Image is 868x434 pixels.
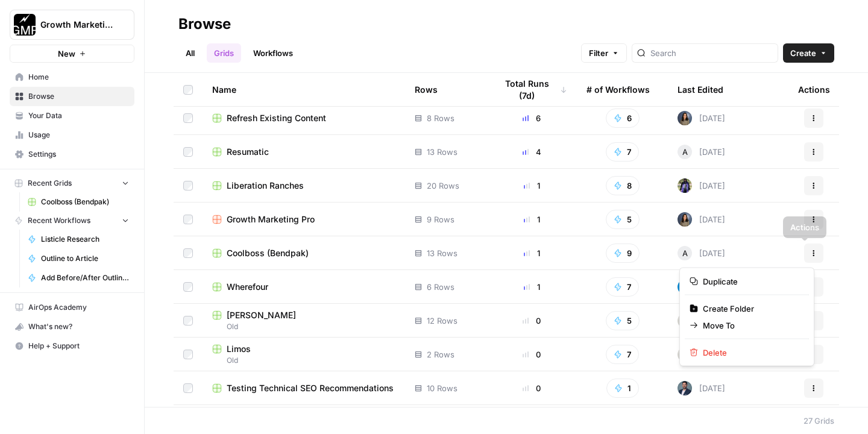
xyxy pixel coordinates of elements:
[678,313,692,328] img: t5ef5oef8zpw1w4g2xghobes91mw
[227,247,309,259] span: Coolboss (Bendpak)
[427,315,458,327] span: 12 Rows
[10,317,134,336] button: What's new?
[427,213,454,225] span: 9 Rows
[606,176,640,195] button: 8
[678,381,692,395] img: jrd6ikup9gpyh0upjqburideahnd
[10,145,134,164] a: Settings
[10,298,134,317] a: AirOps Academy
[496,73,567,106] div: Total Runs (7d)
[427,247,458,259] span: 13 Rows
[587,73,650,106] div: # of Workflows
[804,415,834,427] div: 27 Grids
[22,249,134,268] a: Outline to Article
[28,178,72,189] span: Recent Grids
[227,382,394,394] span: Testing Technical SEO Recommendations
[678,212,692,227] img: q840ambyqsdkpt4363qgssii3vef
[41,234,129,245] span: Listicle Research
[650,47,773,59] input: Search
[28,72,129,83] span: Home
[212,73,395,106] div: Name
[496,112,567,124] div: 6
[40,19,113,31] span: Growth Marketing Pro
[28,110,129,121] span: Your Data
[606,379,639,398] button: 1
[606,210,640,229] button: 5
[41,197,129,207] span: Coolboss (Bendpak)
[589,47,608,59] span: Filter
[212,309,395,332] a: [PERSON_NAME]Old
[22,192,134,212] a: Coolboss (Bendpak)
[212,281,395,293] a: Wherefour
[10,336,134,356] button: Help + Support
[427,180,459,192] span: 20 Rows
[212,180,395,192] a: Liberation Ranches
[227,112,326,124] span: Refresh Existing Content
[58,48,75,60] span: New
[10,125,134,145] a: Usage
[246,43,300,63] a: Workflows
[227,343,251,355] span: Limos
[496,213,567,225] div: 1
[496,247,567,259] div: 1
[28,91,129,102] span: Browse
[703,319,799,332] span: Move To
[678,381,725,395] div: [DATE]
[41,253,129,264] span: Outline to Article
[678,73,723,106] div: Last Edited
[496,180,567,192] div: 1
[212,247,395,259] a: Coolboss (Bendpak)
[496,281,567,293] div: 1
[22,268,134,288] a: Add Before/After Outline to KB
[606,244,640,263] button: 9
[178,43,202,63] a: All
[606,277,639,297] button: 7
[798,73,830,106] div: Actions
[10,68,134,87] a: Home
[703,275,799,288] span: Duplicate
[10,10,134,40] button: Workspace: Growth Marketing Pro
[10,212,134,230] button: Recent Workflows
[496,348,567,360] div: 0
[41,272,129,283] span: Add Before/After Outline to KB
[427,348,454,360] span: 2 Rows
[703,347,799,359] span: Delete
[496,382,567,394] div: 0
[14,14,36,36] img: Growth Marketing Pro Logo
[678,145,725,159] div: [DATE]
[227,213,315,225] span: Growth Marketing Pro
[790,47,816,59] span: Create
[678,212,725,227] div: [DATE]
[606,108,640,128] button: 6
[212,382,395,394] a: Testing Technical SEO Recommendations
[427,382,458,394] span: 10 Rows
[427,281,454,293] span: 6 Rows
[783,43,834,63] button: Create
[606,345,639,364] button: 7
[10,106,134,125] a: Your Data
[212,355,395,366] span: Old
[10,174,134,192] button: Recent Grids
[606,311,640,330] button: 5
[178,14,231,34] div: Browse
[212,213,395,225] a: Growth Marketing Pro
[678,111,725,125] div: [DATE]
[606,142,639,162] button: 7
[678,347,692,362] img: t5ef5oef8zpw1w4g2xghobes91mw
[678,280,725,294] div: [DATE]
[678,347,725,362] div: [DATE]
[678,246,725,260] div: [DATE]
[678,111,692,125] img: q840ambyqsdkpt4363qgssii3vef
[682,247,688,259] span: A
[227,146,269,158] span: Resumatic
[415,73,438,106] div: Rows
[28,341,129,351] span: Help + Support
[496,315,567,327] div: 0
[427,112,454,124] span: 8 Rows
[227,180,304,192] span: Liberation Ranches
[427,146,458,158] span: 13 Rows
[682,146,688,158] span: A
[581,43,627,63] button: Filter
[10,318,134,336] div: What's new?
[678,178,725,193] div: [DATE]
[28,130,129,140] span: Usage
